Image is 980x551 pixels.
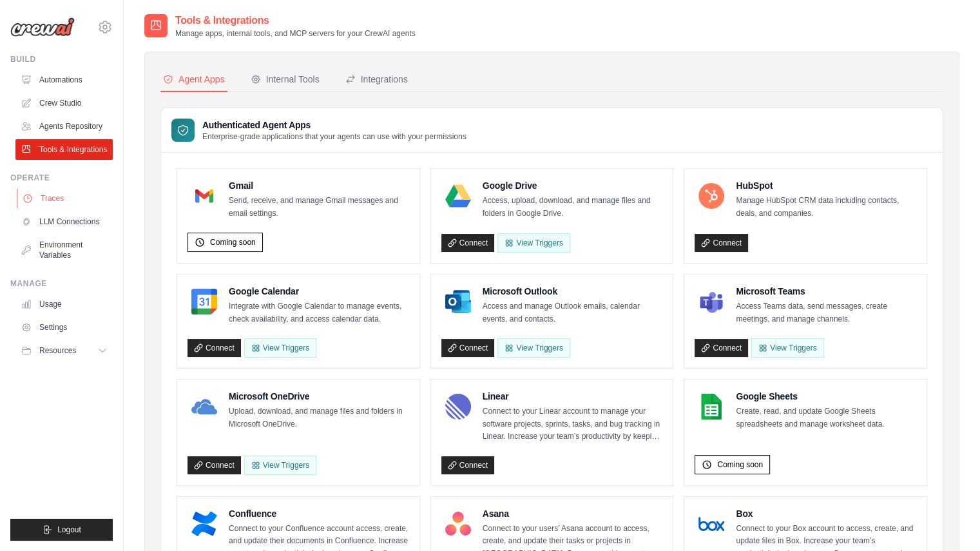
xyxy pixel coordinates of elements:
h4: HubSpot [736,179,916,192]
img: Asana Logo [445,511,471,537]
: View Triggers [751,338,823,358]
h3: Authenticated Agent Apps [202,119,466,131]
p: Enterprise-grade applications that your agents can use with your permissions [202,131,466,142]
a: Connect [441,339,495,357]
a: Usage [15,294,113,314]
img: Box Logo [698,511,724,537]
h4: Box [736,507,916,520]
a: Connect [441,456,495,474]
h4: Confluence [229,507,409,520]
a: Automations [15,70,113,90]
img: Microsoft Teams Logo [698,289,724,314]
: View Triggers [244,456,316,475]
p: Send, receive, and manage Gmail messages and email settings. [229,195,409,220]
h4: Google Drive [483,179,663,192]
a: Settings [15,317,113,338]
p: Connect to your Linear account to manage your software projects, sprints, tasks, and bug tracking... [483,405,663,443]
img: Google Sheets Logo [698,394,724,420]
: View Triggers [497,338,570,358]
span: Coming soon [717,459,763,470]
p: Access, upload, download, and manage files and folders in Google Drive. [483,195,663,220]
div: Manage [10,278,113,289]
a: Traces [17,188,114,209]
img: Linear Logo [445,394,471,420]
span: Resources [39,345,76,356]
h4: Microsoft OneDrive [229,390,409,403]
a: Agents Repository [15,116,113,137]
div: Build [10,54,113,64]
img: Logo [10,17,75,37]
a: Crew Studio [15,93,113,113]
img: Google Drive Logo [445,183,471,209]
p: Access and manage Outlook emails, calendar events, and contacts. [483,300,663,325]
button: Resources [15,340,113,361]
a: Tools & Integrations [15,139,113,160]
img: Confluence Logo [191,511,217,537]
button: Agent Apps [160,68,227,92]
p: Upload, download, and manage files and folders in Microsoft OneDrive. [229,405,409,430]
div: Internal Tools [251,73,320,86]
img: Gmail Logo [191,183,217,209]
p: Access Teams data, send messages, create meetings, and manage channels. [736,300,916,325]
button: View Triggers [244,338,316,358]
span: Logout [57,525,81,535]
h4: Google Sheets [736,390,916,403]
a: Connect [187,456,241,474]
h4: Microsoft Teams [736,285,916,298]
img: HubSpot Logo [698,183,724,209]
button: Internal Tools [248,68,322,92]
span: Coming soon [210,237,256,247]
h4: Linear [483,390,663,403]
a: Connect [695,339,748,357]
: View Triggers [497,233,570,253]
img: Microsoft OneDrive Logo [191,394,217,420]
a: Connect [695,234,748,252]
h4: Gmail [229,179,409,192]
div: Integrations [345,73,408,86]
button: Logout [10,519,113,541]
a: Connect [187,339,241,357]
div: Agent Apps [163,73,225,86]
h4: Microsoft Outlook [483,285,663,298]
a: LLM Connections [15,211,113,232]
p: Manage HubSpot CRM data including contacts, deals, and companies. [736,195,916,220]
button: Integrations [343,68,410,92]
p: Manage apps, internal tools, and MCP servers for your CrewAI agents [175,28,416,39]
img: Google Calendar Logo [191,289,217,314]
a: Environment Variables [15,235,113,266]
h4: Google Calendar [229,285,409,298]
h2: Tools & Integrations [175,13,416,28]
img: Microsoft Outlook Logo [445,289,471,314]
div: Operate [10,173,113,183]
a: Connect [441,234,495,252]
h4: Asana [483,507,663,520]
p: Integrate with Google Calendar to manage events, check availability, and access calendar data. [229,300,409,325]
p: Create, read, and update Google Sheets spreadsheets and manage worksheet data. [736,405,916,430]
